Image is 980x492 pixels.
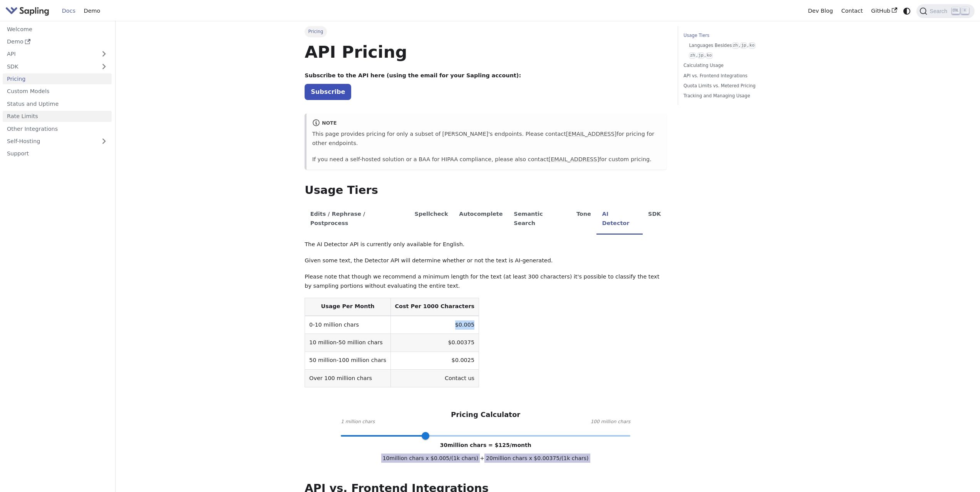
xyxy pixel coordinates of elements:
[484,454,590,463] span: 20 million chars x $ 0.00375 /(1k chars)
[740,42,747,49] code: jp
[390,334,479,352] td: $0.00375
[706,52,713,59] code: ko
[305,316,390,334] td: 0-10 million chars
[409,204,454,235] li: Spellcheck
[3,98,112,109] a: Status and Uptime
[390,298,479,316] th: Cost Per 1000 Characters
[804,5,837,17] a: Dev Blog
[596,204,643,235] li: AI Detector
[867,5,901,17] a: GitHub
[683,82,788,90] a: Quota Limits vs. Metered Pricing
[390,352,479,369] td: $0.0025
[549,156,599,162] a: [EMAIL_ADDRESS]
[3,23,112,35] a: Welcome
[927,8,952,14] span: Search
[508,204,571,235] li: Semantic Search
[683,92,788,100] a: Tracking and Managing Usage
[305,72,521,78] strong: Subscribe to the API here (using the email for your Sapling account):
[305,256,667,265] p: Given some text, the Detector API will determine whether or not the text is AI-generated.
[683,62,788,69] a: Calculating Usage
[683,32,788,39] a: Usage Tiers
[305,298,390,316] th: Usage Per Month
[341,418,375,426] span: 1 million chars
[3,61,96,72] a: SDK
[305,272,667,291] p: Please note that though we recommend a minimum length for the text (at least 300 characters) it's...
[305,204,409,235] li: Edits / Rephrase / Postprocess
[901,5,913,17] button: Switch between dark and light mode (currently system mode)
[3,86,112,97] a: Custom Models
[3,136,112,147] a: Self-Hosting
[390,369,479,387] td: Contact us
[3,36,112,47] a: Demo
[683,72,788,80] a: API vs. Frontend Integrations
[749,42,756,49] code: ko
[689,52,785,59] a: zh,jp,ko
[689,52,696,59] code: zh
[3,123,112,134] a: Other Integrations
[5,5,49,17] img: Sapling.ai
[697,52,704,59] code: jp
[80,5,104,17] a: Demo
[305,183,667,197] h2: Usage Tiers
[305,26,667,37] nav: Breadcrumbs
[5,5,52,17] a: Sapling.ai
[305,334,390,352] td: 10 million-50 million chars
[591,418,630,426] span: 100 million chars
[305,240,667,249] p: The AI Detector API is currently only available for English.
[390,316,479,334] td: $0.005
[566,131,616,137] a: [EMAIL_ADDRESS]
[96,61,112,72] button: Expand sidebar category 'SDK'
[96,48,112,60] button: Expand sidebar category 'API'
[58,5,80,17] a: Docs
[305,352,390,369] td: 50 million-100 million chars
[916,4,974,18] button: Search (Ctrl+K)
[312,119,661,128] div: note
[381,454,480,463] span: 10 million chars x $ 0.005 /(1k chars)
[3,111,112,122] a: Rate Limits
[451,410,520,419] h3: Pricing Calculator
[689,42,785,49] a: Languages Besideszh,jp,ko
[3,148,112,159] a: Support
[312,155,661,164] p: If you need a self-hosted solution or a BAA for HIPAA compliance, please also contact for custom ...
[732,42,739,49] code: zh
[305,84,351,100] a: Subscribe
[643,204,667,235] li: SDK
[961,7,969,14] kbd: K
[440,442,531,448] span: 30 million chars = $ 125 /month
[305,26,327,37] span: Pricing
[305,369,390,387] td: Over 100 million chars
[312,130,661,148] p: This page provides pricing for only a subset of [PERSON_NAME]'s endpoints. Please contact for pri...
[3,73,112,85] a: Pricing
[3,48,96,60] a: API
[837,5,867,17] a: Contact
[571,204,597,235] li: Tone
[454,204,508,235] li: Autocomplete
[305,42,667,62] h1: API Pricing
[480,455,484,461] span: +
